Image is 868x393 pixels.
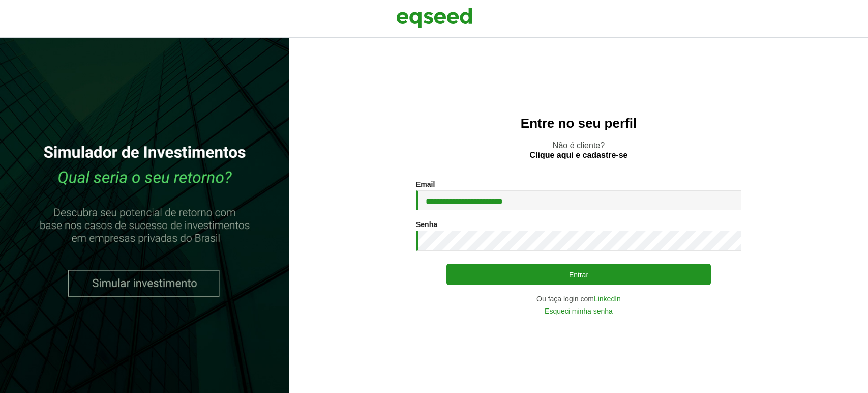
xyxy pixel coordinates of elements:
button: Entrar [446,264,711,285]
p: Não é cliente? [310,141,848,160]
a: Clique aqui e cadastre-se [530,151,628,159]
div: Ou faça login com [416,295,741,302]
label: Senha [416,221,437,228]
h2: Entre no seu perfil [310,116,848,131]
img: EqSeed Logo [396,5,472,31]
a: Esqueci minha senha [545,307,613,315]
a: LinkedIn [594,295,621,302]
label: Email [416,181,435,188]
